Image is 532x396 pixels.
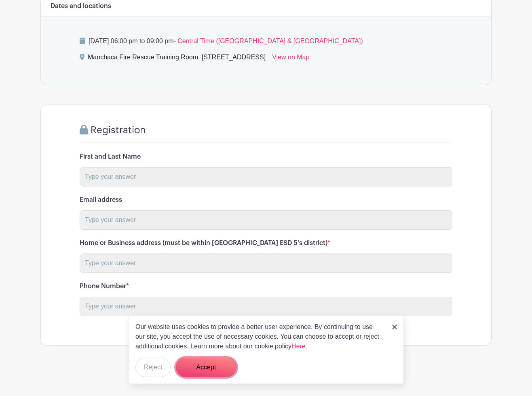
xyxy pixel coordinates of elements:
[80,254,452,273] input: Type your answer
[80,283,452,290] h6: Phone Number
[80,167,452,186] input: Type your answer
[80,124,146,136] h4: Registration
[51,2,111,10] h6: Dates and locations
[392,325,397,329] img: close_button-5f87c8562297e5c2d7936805f587ecaba9071eb48480494691a3f1689db116b3.svg
[176,358,236,377] button: Accept
[80,297,452,316] input: Type your answer
[291,343,306,350] a: Here
[80,36,452,46] p: [DATE] 06:00 pm to 09:00 pm
[80,239,452,247] h6: Home or Business address (must be within [GEOGRAPHIC_DATA] ESD 5's district)
[88,52,266,65] div: Manchaca Fire Rescue Training Room, [STREET_ADDRESS]
[135,322,384,351] p: Our website uses cookies to provide a better user experience. By continuing to use our site, you ...
[272,52,309,65] a: View on Map
[135,358,171,377] button: Reject
[80,196,452,204] h6: Email address
[173,38,363,44] span: - Central Time ([GEOGRAPHIC_DATA] & [GEOGRAPHIC_DATA])
[80,210,452,230] input: Type your answer
[80,153,452,161] h6: First and Last Name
